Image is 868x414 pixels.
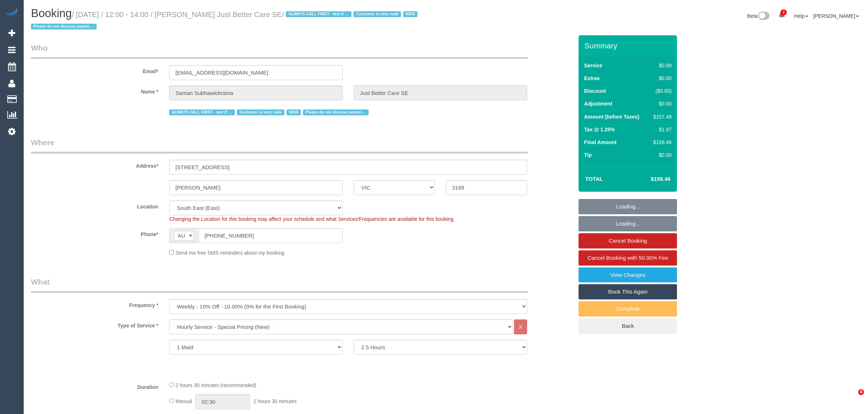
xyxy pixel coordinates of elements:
[747,13,770,19] a: Beta
[446,180,527,195] input: Post Code*
[650,75,672,82] div: $0.00
[794,13,808,19] a: Help
[303,110,369,115] span: Please do not discuss payment with clients
[579,318,677,334] a: Back
[584,62,602,69] label: Service
[169,110,235,115] span: ALWAYS CALL FIRST - text if no answer
[650,139,672,146] div: $159.46
[584,139,616,146] label: Final Amount
[588,255,668,261] span: Cancel Booking with 50.00% Fee
[175,382,256,388] span: 2 hours 30 minutes (recommended)
[31,276,528,293] legend: What
[31,43,528,59] legend: Who
[31,7,72,20] span: Booking
[26,65,164,75] label: Email*
[650,87,672,95] div: ($0.00)
[584,75,600,82] label: Extras
[843,389,861,407] iframe: Intercom live chat
[169,216,455,222] span: Changing the Location for this booking may affect your schedule and what Services/Frequencies are...
[169,85,343,100] input: First Name*
[26,299,164,309] label: Frequency *
[579,233,677,248] a: Cancel Booking
[650,100,672,107] div: $0.00
[26,319,164,329] label: Type of Service *
[650,126,672,133] div: $1.97
[287,110,301,115] span: NDIS
[403,11,417,17] span: NDIS
[813,13,859,19] a: [PERSON_NAME]
[175,398,192,404] span: Manual
[31,24,97,29] span: Please do not discuss payment with clients
[26,200,164,210] label: Location
[31,137,528,154] legend: Where
[579,267,677,283] a: View Changes
[354,11,401,17] span: Customer is very rude
[584,100,612,107] label: Adjustment
[354,85,527,100] input: Last Name*
[775,7,789,23] a: 2
[286,11,351,17] span: ALWAYS CALL FIRST - text if no answer
[26,85,164,95] label: Name *
[584,87,606,95] label: Discount
[650,151,672,159] div: $0.00
[4,7,19,17] img: Automaid Logo
[175,250,284,256] span: Send me free SMS reminders about my booking
[26,381,164,391] label: Duration
[26,160,164,170] label: Address*
[650,113,672,120] div: $157.49
[31,11,420,31] small: / [DATE] / 12:00 - 14:00 / [PERSON_NAME] Just Better Care SE
[758,12,770,21] img: New interface
[579,284,677,299] a: Book This Again
[169,180,343,195] input: Suburb*
[169,65,343,80] input: Email*
[579,250,677,266] a: Cancel Booking with 50.00% Fee
[584,151,592,159] label: Tip
[198,228,343,243] input: Phone*
[650,62,672,69] div: $0.00
[584,113,639,120] label: Amount (before Taxes)
[629,176,670,182] h4: $159.46
[237,110,284,115] span: Customer is very rude
[26,228,164,238] label: Phone*
[584,41,673,50] h3: Summary
[858,389,864,395] span: 4
[781,9,787,15] span: 2
[585,176,603,182] strong: Total
[584,126,615,133] label: Tax @ 1.25%
[253,398,297,404] span: 2 hours 30 minutes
